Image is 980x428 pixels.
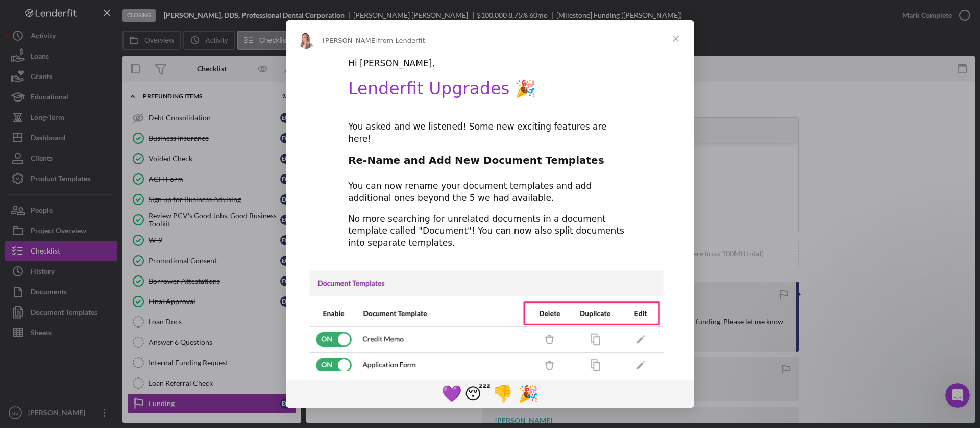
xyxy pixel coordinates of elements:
span: 😴 [464,384,491,404]
span: purple heart reaction [439,381,464,406]
h2: Re-Name and Add New Document Templates [348,154,632,172]
span: sleeping reaction [464,381,490,406]
span: Close [657,20,694,57]
span: [PERSON_NAME] [323,37,378,44]
div: You can now rename your document templates and add additional ones beyond the 5 we had available. [348,180,632,205]
img: Profile image for Allison [298,33,314,49]
span: 🎉 [518,384,538,404]
span: from Lenderfit [378,37,425,44]
div: You asked and we listened! Some new exciting features are here! [348,121,632,145]
div: Hi [PERSON_NAME], [348,58,632,70]
div: No more searching for unrelated documents in a document template called "Document"! You can now a... [348,213,632,249]
span: 1 reaction [490,381,516,406]
span: 👎 [493,384,513,404]
h1: Lenderfit Upgrades 🎉 [348,79,632,106]
span: 💜 [442,384,462,404]
span: tada reaction [516,381,541,406]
